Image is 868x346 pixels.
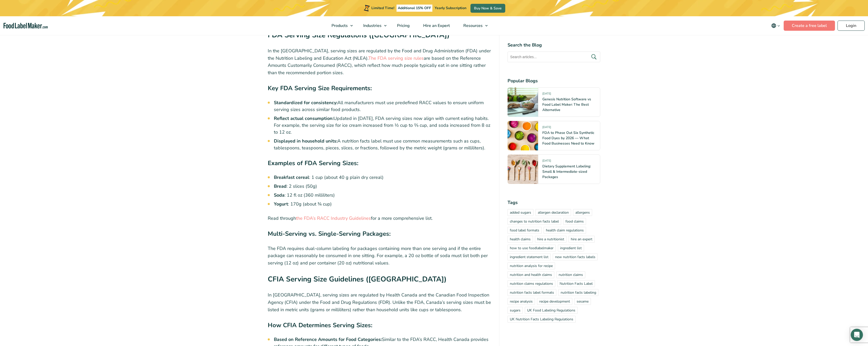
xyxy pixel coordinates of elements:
[508,42,600,49] h4: Search the Blog
[274,174,491,181] li: : 1 cup (about 40 g plain dry cereal)
[542,164,591,179] a: Dietary Supplement Labeling: Small & Intermediate-sized Packages
[371,6,394,10] span: Limited Time!
[563,218,586,225] a: food claims
[368,55,424,61] a: The FDA serving size rules
[274,183,287,189] strong: Bread
[542,130,594,146] a: FDA to Phase Out Six Synthetic Food Dyes by 2026 — What Food Businesses Need to Know
[558,289,598,296] a: nutrition facts labeling
[574,298,591,305] a: sesame
[274,336,382,342] strong: Based on Reference Amounts for Food Categories:
[508,271,554,278] a: nutrition and health claims
[508,199,600,206] h4: Tags
[417,16,455,35] a: Hire an Expert
[508,236,533,243] a: health claims
[390,16,415,35] a: Pricing
[274,192,285,198] strong: Soda
[296,215,371,221] a: the FDA’s RACC Industry Guidelines
[357,16,389,35] a: Industries
[268,159,358,167] strong: Examples of FDA Serving Sizes:
[274,99,491,113] li: All manufacturers must use predefined RACC values to ensure uniform serving sizes across similar ...
[508,262,555,269] a: nutrition analysis for recipe
[557,280,595,287] a: Nutrition Facts Label
[508,289,556,296] a: nutrition facts label formats
[274,183,491,190] li: : 2 slices (50g)
[274,100,337,106] strong: Standardized for consistency:
[325,16,355,35] a: Products
[838,21,865,31] a: Login
[542,92,551,98] span: [DATE]
[274,201,491,208] li: : 170g (about ¾ cup)
[508,77,600,84] h4: Popular Blogs
[435,6,466,10] span: Yearly Subscription
[268,274,447,284] strong: CFIA Serving Size Guidelines ([GEOGRAPHIC_DATA])
[268,47,491,76] p: In the [GEOGRAPHIC_DATA], serving sizes are regulated by the Food and Drug Administration (FDA) u...
[542,159,551,165] span: [DATE]
[851,329,863,341] div: Open Intercom Messenger
[268,30,450,40] strong: FDA Serving Size Regulations ([GEOGRAPHIC_DATA])
[397,5,432,12] span: Additional 15% OFF
[535,209,571,216] a: allergen declaration
[537,298,572,305] a: recipe development
[268,245,491,267] p: The FDA requires dual-column labeling for packages containing more than one serving and if the en...
[268,84,372,92] strong: Key FDA Serving Size Requirements:
[274,174,309,180] strong: Breakfast cereal
[274,138,337,144] strong: Displayed in household units:
[422,23,450,28] span: Hire an Expert
[558,245,584,251] a: ingredient list
[569,236,595,243] a: hire an expert
[508,245,556,251] a: how to use foodlabelmaker
[556,271,585,278] a: nutrition claims
[508,227,542,234] a: food label formats
[535,236,566,243] a: hire a nutritionist
[784,21,835,31] a: Create a free label
[268,291,491,313] p: In [GEOGRAPHIC_DATA], serving sizes are regulated by Health Canada and the Canadian Food Inspecti...
[268,230,391,238] strong: Multi-Serving vs. Single-Serving Packages:
[542,125,551,131] span: [DATE]
[544,227,586,234] a: health claim regulations
[508,316,576,323] a: UK Nutrition Facts Labeling Regulations
[508,209,533,216] a: added sugars
[553,254,598,260] a: new nutrition facts labels
[462,23,483,28] span: Resources
[274,115,334,121] strong: Reflect actual consumption:
[508,280,555,287] a: nutrition claims regulations
[274,138,491,151] li: A nutrition facts label must use common measurements such as cups, tablespoons, teaspoons, pieces...
[396,23,410,28] span: Pricing
[508,218,561,225] a: changes to nutrition facts label
[268,321,372,329] strong: How CFIA Determines Serving Sizes:
[274,201,288,207] strong: Yogurt
[542,97,591,112] a: Genesis Nutrition Software vs Food Label Maker: The Best Alternative
[508,254,551,260] a: ingredient statement list
[362,23,382,28] span: Industries
[274,192,491,199] li: : 12 fl oz (360 milliliters)
[508,307,523,314] a: sugars
[525,307,578,314] a: UK Food Labeling Regulations
[268,215,491,222] p: Read through for a more comprehensive list.
[457,16,490,35] a: Resources
[508,298,535,305] a: recipe analysis
[470,4,505,13] a: Buy Now & Save
[274,115,491,136] li: Updated in [DATE], FDA serving sizes now align with current eating habits. For example, the servi...
[508,52,600,62] input: Search articles...
[330,23,348,28] span: Products
[573,209,592,216] a: allergens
